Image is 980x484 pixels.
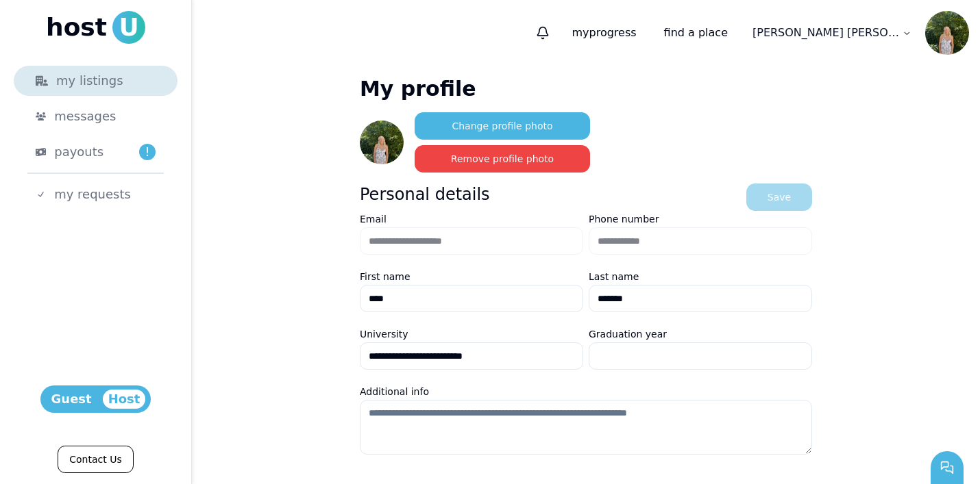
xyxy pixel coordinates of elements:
[415,112,590,140] button: Change profile photo
[46,14,107,41] span: host
[360,77,476,101] h2: My profile
[58,446,133,473] a: Contact Us
[54,142,103,162] span: payouts
[360,214,387,225] label: Email
[14,101,177,131] a: messages
[415,145,590,173] button: Remove profile photo
[360,183,490,211] h3: Personal details
[589,271,639,282] label: Last name
[925,11,969,55] img: Ella Freeman avatar
[360,329,408,340] label: University
[589,214,659,225] label: Phone number
[54,185,131,204] span: my requests
[14,66,177,96] a: my listings
[360,120,404,164] img: Ella Freeman avatar
[46,390,97,409] span: Guest
[103,390,146,409] span: Host
[744,19,920,47] a: [PERSON_NAME] [PERSON_NAME]
[36,71,156,90] div: my listings
[360,271,411,282] label: First name
[14,137,177,167] a: payouts!
[752,25,900,41] p: [PERSON_NAME] [PERSON_NAME]
[139,144,156,160] span: !
[561,19,647,47] p: progress
[112,11,145,44] span: U
[360,386,429,397] label: Additional info
[572,26,589,39] span: my
[14,179,177,209] a: my requests
[46,11,145,44] a: hostU
[54,107,116,126] span: messages
[589,329,667,340] label: Graduation year
[653,19,739,47] a: find a place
